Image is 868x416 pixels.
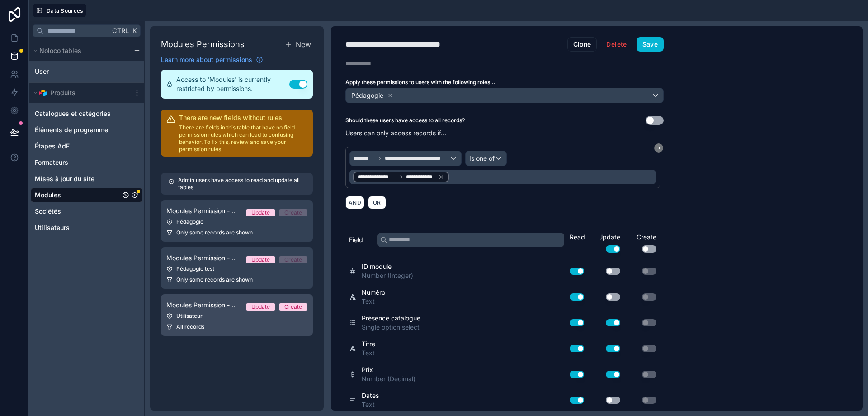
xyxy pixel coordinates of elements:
span: Learn more about permissions [161,55,252,64]
span: Titre [362,339,375,349]
span: Text [362,349,375,358]
a: Modules Permission - Pédagogie testUpdateCreatePédagogie testOnly some records are shown [161,247,313,289]
span: Data Sources [47,7,83,14]
h2: There are new fields without rules [179,113,307,122]
button: New [283,37,313,52]
label: Apply these permissions to users with the following roles... [345,79,664,86]
span: Prix [362,365,415,374]
span: Text [362,297,385,306]
div: Update [251,303,270,311]
div: Create [624,233,660,253]
div: Pédagogie test [166,265,307,273]
span: K [131,28,137,34]
button: OR [368,196,386,209]
span: Modules Permission - Pédagogie test [166,253,239,263]
p: There are fields in this table that have no field permission rules which can lead to confusing be... [179,124,307,153]
label: Should these users have access to all records? [345,117,465,124]
button: Is one of [465,151,507,166]
a: Learn more about permissions [161,55,263,64]
div: Create [284,256,302,263]
div: Create [284,303,302,311]
span: OR [371,199,383,206]
button: Clone [567,37,597,52]
span: Single option select [362,323,420,332]
span: Text [362,400,379,409]
span: Présence catalogue [362,314,420,323]
button: Pédagogie [345,88,664,103]
button: Data Sources [33,4,86,17]
span: All records [176,323,204,330]
div: Utilisateur [166,312,307,320]
div: Create [284,209,302,216]
button: Save [637,37,664,52]
span: Ctrl [111,25,130,36]
span: Dates [362,391,379,400]
button: Delete [600,37,632,52]
div: Update [251,209,270,216]
a: Modules Permission - PédagogieUpdateCreatePédagogieOnly some records are shown [161,200,313,242]
span: Modules Permission - Utilisateurs [166,301,239,310]
div: Update [251,256,270,263]
div: Update [588,233,624,253]
span: Field [349,235,363,244]
span: Only some records are shown [176,276,253,283]
span: Pédagogie [351,91,383,100]
span: Only some records are shown [176,229,253,236]
div: Pédagogie [166,218,307,225]
a: Modules Permission - UtilisateursUpdateCreateUtilisateurAll records [161,294,313,336]
span: New [296,39,311,50]
span: Numéro [362,288,385,297]
span: Modules Permission - Pédagogie [166,206,239,215]
div: Read [570,233,588,242]
button: AND [345,196,364,209]
span: Access to 'Modules' is currently restricted by permissions. [176,75,289,93]
span: Is one of [469,154,495,163]
span: Number (Decimal) [362,374,415,383]
p: Admin users have access to read and update all tables [178,177,306,191]
p: Users can only access records if... [345,129,664,138]
h1: Modules Permissions [161,38,245,51]
span: ID module [362,262,413,271]
span: Number (Integer) [362,271,413,280]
